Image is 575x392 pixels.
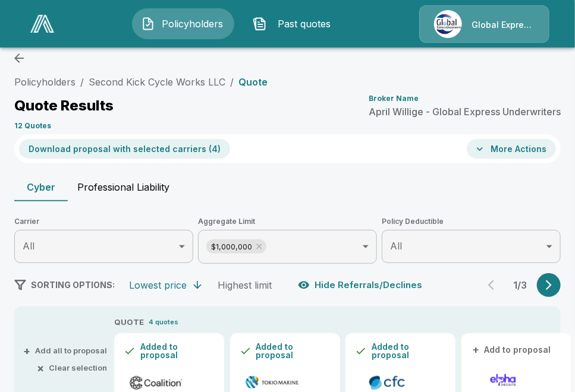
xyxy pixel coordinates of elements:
nav: breadcrumb [14,75,268,89]
button: Policyholders IconPolicyholders [132,8,234,39]
div: $1,000,000 [206,239,266,254]
p: QUOTE [114,317,144,328]
p: 4 quotes [149,317,178,327]
p: Added to proposal [140,343,215,359]
div: Highest limit [218,279,272,291]
span: SORTING OPTIONS: [31,280,115,290]
div: Lowest price [129,279,187,291]
p: 1 / 3 [508,280,532,290]
img: cfccyber [360,374,415,391]
p: Quote [238,77,268,87]
p: Added to proposal [372,343,446,359]
p: 12 Quotes [14,122,51,129]
button: Download proposal with selected carriers (4) [19,139,230,159]
button: More Actions [467,139,556,159]
span: All [23,240,34,252]
img: coalitioncyber [128,374,184,391]
p: Added to proposal [256,343,331,359]
button: Past quotes IconPast quotes [244,8,346,39]
button: Cyber [14,173,68,201]
p: Broker Name [369,95,419,102]
span: All [390,240,402,252]
button: +Add all to proposal [26,347,107,355]
span: Policy Deductible [382,216,561,227]
button: ×Clear selection [39,364,107,372]
p: Global Express Underwriters [472,19,535,31]
button: +Add to proposal [471,343,554,356]
a: Agency IconGlobal Express Underwriters [419,5,549,43]
span: Aggregate Limit [198,216,377,227]
p: Quote Results [14,99,114,113]
span: Carrier [14,216,193,227]
img: AA Logo [30,15,54,33]
img: Policyholders Icon [141,17,155,31]
li: / [230,75,234,89]
button: Professional Liability [68,173,179,201]
a: Second Kick Cycle Works LLC [89,76,225,88]
p: April Willige - Global Express Underwriters [369,107,561,116]
img: Past quotes Icon [253,17,267,31]
img: Agency Icon [434,10,462,38]
img: tmhcccyber [244,374,300,391]
li: / [80,75,84,89]
button: Hide Referrals/Declines [296,274,427,296]
span: $1,000,000 [206,240,257,254]
a: Policyholders [14,76,76,88]
span: Policyholders [160,17,225,31]
span: Past quotes [272,17,337,31]
span: + [473,346,480,354]
img: elphacyberenhanced [476,371,531,389]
